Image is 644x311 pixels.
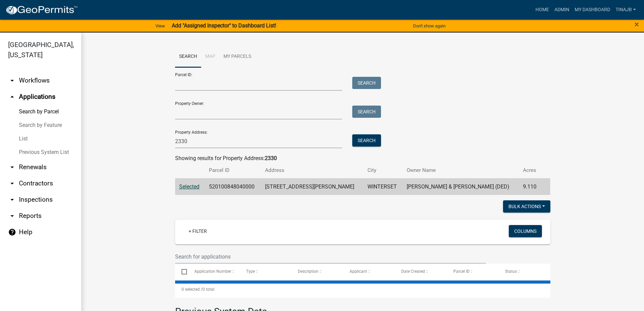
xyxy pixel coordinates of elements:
datatable-header-cell: Application Number [188,264,240,280]
span: Parcel ID [453,269,470,274]
strong: 2330 [265,155,277,161]
i: help [8,228,16,236]
i: arrow_drop_down [8,196,16,204]
i: arrow_drop_down [8,179,16,187]
span: Type [246,269,255,274]
a: Tinajb [613,3,639,16]
i: arrow_drop_up [8,93,16,101]
i: arrow_drop_down [8,163,16,171]
button: Search [352,134,381,147]
td: WINTERSET [363,178,403,195]
a: Search [175,46,201,68]
span: Status [505,269,517,274]
button: Bulk Actions [503,200,550,213]
a: Selected [179,183,199,190]
strong: Add "Assigned Inspector" to Dashboard List! [172,22,276,29]
datatable-header-cell: Applicant [343,264,395,280]
button: Search [352,77,381,89]
th: City [363,162,403,178]
button: Close [635,20,639,28]
td: [STREET_ADDRESS][PERSON_NAME] [261,178,363,195]
td: 9.110 [519,178,542,195]
a: My Parcels [219,46,255,68]
a: My Dashboard [572,3,613,16]
datatable-header-cell: Select [175,264,188,280]
button: Don't show again [410,20,448,31]
div: 0 total [175,281,550,298]
span: Date Created [401,269,425,274]
datatable-header-cell: Description [291,264,343,280]
a: + Filter [183,225,212,237]
a: Admin [552,3,572,16]
button: Search [352,106,381,118]
i: arrow_drop_down [8,76,16,85]
span: × [635,20,639,29]
th: Acres [519,162,542,178]
input: Search for applications [175,250,486,264]
i: arrow_drop_down [8,212,16,220]
span: 0 selected / [182,287,202,292]
td: [PERSON_NAME] & [PERSON_NAME] (DED) [403,178,519,195]
datatable-header-cell: Type [240,264,291,280]
th: Address [261,162,363,178]
datatable-header-cell: Status [498,264,550,280]
span: Application Number [194,269,231,274]
span: Applicant [350,269,367,274]
th: Parcel ID [205,162,261,178]
td: 520100848040000 [205,178,261,195]
div: Showing results for Property Address: [175,154,550,162]
a: View [153,20,168,31]
datatable-header-cell: Date Created [395,264,447,280]
a: Home [533,3,552,16]
th: Owner Name [403,162,519,178]
button: Columns [509,225,542,237]
span: Description [298,269,318,274]
datatable-header-cell: Parcel ID [447,264,498,280]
